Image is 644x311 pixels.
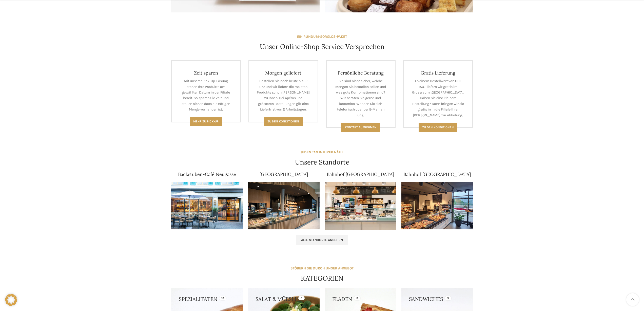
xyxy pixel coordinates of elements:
[296,235,348,245] a: Alle Standorte ansehen
[193,120,219,123] span: Mehr zu Pick-Up
[301,274,343,283] h4: KATEGORIEN
[260,171,308,177] a: [GEOGRAPHIC_DATA]
[345,125,377,129] span: Kontakt aufnehmen
[412,78,465,118] p: Ab einem Bestellwert von CHF 150.- liefern wir gratis im Grossraum [GEOGRAPHIC_DATA]. Haben Sie e...
[190,117,222,126] a: Mehr zu Pick-Up
[334,70,387,76] h4: Persönliche Beratung
[290,266,354,271] div: STÖBERN SIE DURCH UNSER ANGEBOT
[180,70,233,76] h4: Zeit sparen
[422,125,454,129] span: Zu den konditionen
[267,120,299,123] span: Zu den Konditionen
[264,117,303,126] a: Zu den Konditionen
[301,150,343,155] div: JEDEN TAG IN IHRER NÄHE
[257,78,310,112] p: Bestellen Sie noch heute bis 12 Uhr und wir liefern die meisten Produkte schon [PERSON_NAME] zu I...
[180,78,233,112] p: Mit unserer Pick-Up-Lösung stehen Ihre Produkte am gewählten Datum in der Filiale bereit. So spar...
[412,70,465,76] h4: Gratis Lieferung
[626,293,639,306] a: Scroll to top button
[301,238,343,242] span: Alle Standorte ansehen
[341,123,380,132] a: Kontakt aufnehmen
[327,171,394,177] a: Bahnhof [GEOGRAPHIC_DATA]
[260,42,384,51] h4: Unser Online-Shop Service Versprechen
[295,158,349,167] h4: Unsere Standorte
[178,171,236,177] a: Backstuben-Café Neugasse
[403,171,471,177] a: Bahnhof [GEOGRAPHIC_DATA]
[297,34,347,39] strong: EIN RUNDUM-SORGLOS-PAKET
[419,123,457,132] a: Zu den konditionen
[257,70,310,76] h4: Morgen geliefert
[334,78,387,118] p: Sie sind nicht sicher, welche Mengen Sie bestellen sollen und was gute Kombinationen sind? Wir be...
